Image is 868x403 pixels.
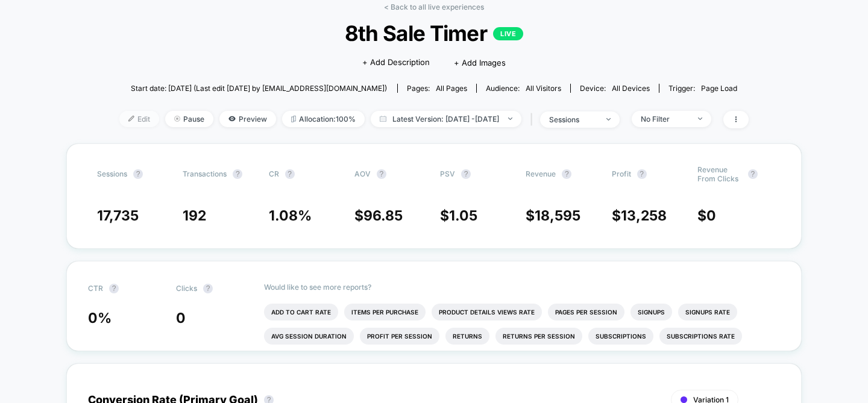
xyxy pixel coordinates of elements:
img: edit [128,116,134,122]
span: 0 [706,207,716,224]
li: Product Details Views Rate [432,304,542,320]
button: ? [562,169,571,179]
button: ? [109,284,119,293]
img: end [508,117,512,120]
li: Returns Per Session [495,328,582,345]
span: Edit [119,111,159,127]
div: sessions [549,115,597,124]
p: LIVE [493,27,523,40]
span: Latest Version: [DATE] - [DATE] [371,111,521,127]
span: $ [354,207,403,224]
span: + Add Images [454,58,506,67]
span: Pause [165,111,213,127]
li: Subscriptions Rate [659,328,742,345]
span: all pages [436,84,467,93]
span: 8th Sale Timer [151,20,717,46]
span: AOV [354,169,371,178]
li: Avg Session Duration [264,328,354,345]
span: Allocation: 100% [282,111,365,127]
img: end [698,117,702,120]
li: Add To Cart Rate [264,304,338,320]
button: ? [203,284,213,293]
span: Start date: [DATE] (Last edit [DATE] by [EMAIL_ADDRESS][DOMAIN_NAME]) [131,84,387,93]
a: < Back to all live experiences [384,2,484,11]
span: $ [612,207,667,224]
span: | [527,111,540,128]
img: calendar [380,116,386,122]
button: ? [377,169,386,179]
span: Sessions [97,169,127,178]
li: Returns [445,328,489,345]
span: 1.05 [449,207,477,224]
span: PSV [440,169,455,178]
span: All Visitors [526,84,561,93]
div: Trigger: [668,84,737,93]
img: end [606,118,611,120]
span: Page Load [701,84,737,93]
p: Would like to see more reports? [264,283,780,292]
span: Profit [612,169,631,178]
span: Revenue [526,169,556,178]
div: No Filter [641,114,689,123]
button: ? [285,169,295,179]
span: 1.08 % [269,207,312,224]
span: Revenue From Clicks [697,165,742,183]
span: CTR [88,284,103,293]
li: Profit Per Session [360,328,439,345]
div: Audience: [486,84,561,93]
span: 18,595 [535,207,580,224]
span: $ [526,207,580,224]
li: Pages Per Session [548,304,624,320]
span: 96.85 [363,207,403,224]
li: Subscriptions [588,328,653,345]
img: end [174,116,180,122]
button: ? [637,169,647,179]
span: 17,735 [97,207,139,224]
span: Clicks [176,284,197,293]
span: $ [440,207,477,224]
button: ? [748,169,758,179]
img: rebalance [291,116,296,122]
span: 192 [183,207,206,224]
li: Signups [631,304,672,320]
span: 0 [176,310,186,326]
li: Signups Rate [678,304,737,320]
button: ? [461,169,471,179]
span: 13,258 [621,207,667,224]
button: ? [133,169,143,179]
span: CR [269,169,279,178]
span: Device: [570,84,659,93]
span: $ [697,207,716,224]
span: Transactions [183,169,227,178]
div: Pages: [407,84,467,93]
span: all devices [612,84,650,93]
span: Preview [219,111,276,127]
span: + Add Description [362,57,430,69]
button: ? [233,169,242,179]
li: Items Per Purchase [344,304,426,320]
span: 0 % [88,310,112,326]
